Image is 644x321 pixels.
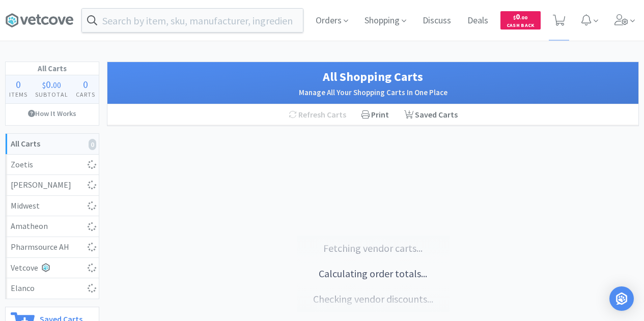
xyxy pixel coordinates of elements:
a: Discuss [418,16,455,25]
h4: Items [6,90,32,99]
a: Vetcove [6,258,99,279]
div: Zoetis [11,158,94,171]
span: 0 [513,12,527,21]
a: Elanco [6,278,99,299]
a: Midwest [6,196,99,217]
div: Refresh Carts [281,104,354,126]
i: 0 [89,139,96,150]
span: Cash Back [507,23,535,30]
h1: All Shopping Carts [118,67,628,86]
span: $ [42,80,46,90]
div: Midwest [11,199,94,213]
h2: Manage All Your Shopping Carts In One Place [118,86,628,99]
div: Print [354,104,397,126]
span: 00 [53,80,61,90]
a: Amatheon [6,216,99,237]
span: 0 [16,78,21,91]
a: [PERSON_NAME] [6,175,99,196]
a: How It Works [6,104,99,123]
span: 0 [46,78,51,91]
h4: Carts [72,90,99,99]
h4: Subtotal [32,90,72,99]
a: Zoetis [6,155,99,176]
span: . 00 [520,14,527,21]
span: 0 [83,78,88,91]
a: Deals [463,16,492,25]
div: Pharmsource AH [11,241,94,254]
div: Vetcove [11,261,94,275]
input: Search by item, sku, manufacturer, ingredient, size... [82,9,303,32]
h1: All Carts [6,62,99,75]
div: [PERSON_NAME] [11,179,94,192]
div: Amatheon [11,220,94,233]
a: $0.00Cash Back [500,7,541,34]
div: Elanco [11,282,94,295]
div: Open Intercom Messenger [609,286,634,311]
strong: All Carts [11,138,40,149]
a: Saved Carts [397,104,465,126]
a: Pharmsource AH [6,237,99,258]
a: All Carts0 [6,134,99,155]
span: $ [513,14,516,21]
div: . [32,79,72,90]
